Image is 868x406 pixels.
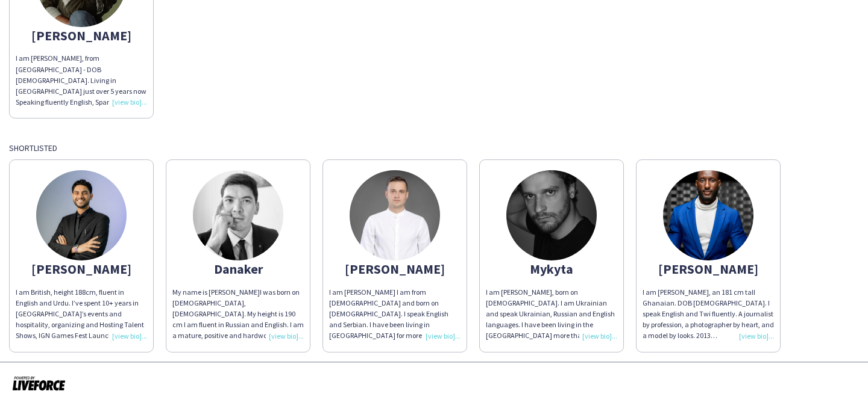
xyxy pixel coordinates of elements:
div: My name is [PERSON_NAME]I was born on [DEMOGRAPHIC_DATA], [DEMOGRAPHIC_DATA]. My height is 190 cm... [172,287,304,342]
div: [PERSON_NAME] [643,263,774,274]
div: [PERSON_NAME] [16,263,147,274]
div: Shortlisted [9,143,859,153]
img: thumb-6899adfe794ce.jpeg [350,170,440,260]
div: I am [PERSON_NAME], from [GEOGRAPHIC_DATA] - DOB [DEMOGRAPHIC_DATA]. Living in [GEOGRAPHIC_DATA] ... [16,53,147,108]
div: I am British, height 188cm, fluent in English and Urdu. I’ve spent 10+ years in [GEOGRAPHIC_DATA]... [16,287,147,342]
span: I am [PERSON_NAME], born on [DEMOGRAPHIC_DATA]. I am Ukrainian and speak Ukrainian, Russian and E... [486,288,617,406]
div: [PERSON_NAME] [329,263,461,274]
img: thumb-6666cc073ab40.jpeg [193,170,283,260]
div: Mykyta [486,263,617,274]
div: I am [PERSON_NAME] I am from [DEMOGRAPHIC_DATA] and born on [DEMOGRAPHIC_DATA]. I speak English a... [329,287,461,342]
img: thumb-624cad2448fdd.jpg [506,170,597,260]
img: Powered by Liveforce [12,375,66,392]
img: thumb-f294dbbb-dda5-4293-a0e5-1070be48c671.jpg [36,170,127,260]
div: Danaker [172,263,304,274]
div: [PERSON_NAME] [16,30,147,41]
img: thumb-1f3fa0a6-81b1-46d3-8b3f-f1257f6b88eb.jpg [663,170,753,260]
div: I am [PERSON_NAME], an 181 cm tall Ghanaian. DOB [DEMOGRAPHIC_DATA]. I speak English and Twi flue... [643,287,774,342]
